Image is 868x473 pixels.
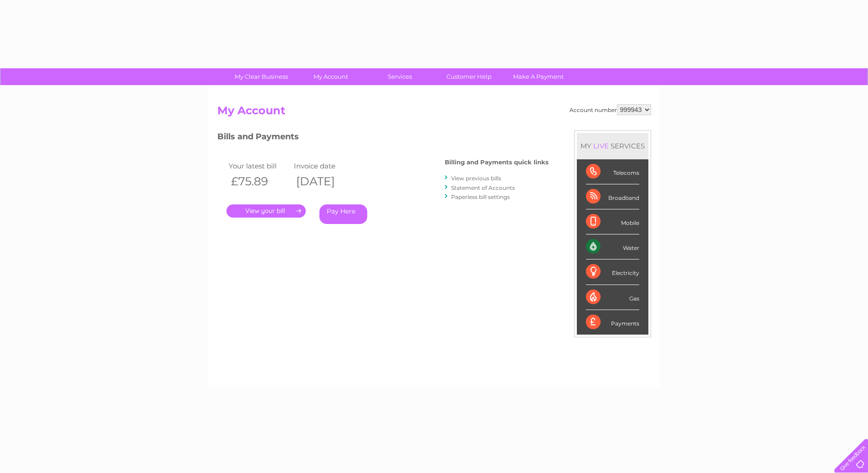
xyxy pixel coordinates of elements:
[431,68,507,85] a: Customer Help
[451,184,515,191] a: Statement of Accounts
[293,68,368,85] a: My Account
[570,104,651,115] div: Account number
[217,104,651,122] h2: My Account
[586,234,639,259] div: Water
[586,209,639,234] div: Mobile
[362,68,437,85] a: Services
[226,160,292,172] td: Your latest bill
[445,159,549,166] h4: Billing and Payments quick links
[226,204,306,218] a: .
[224,68,299,85] a: My Clear Business
[217,130,549,146] h3: Bills and Payments
[586,159,639,184] div: Telecoms
[586,285,639,310] div: Gas
[586,184,639,209] div: Broadband
[226,172,292,191] th: £75.89
[591,142,611,150] div: LIVE
[577,133,648,159] div: MY SERVICES
[292,160,357,172] td: Invoice date
[292,172,357,191] th: [DATE]
[319,204,367,224] a: Pay Here
[501,68,576,85] a: Make A Payment
[586,259,639,285] div: Electricity
[451,175,501,182] a: View previous bills
[586,310,639,335] div: Payments
[451,193,510,200] a: Paperless bill settings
